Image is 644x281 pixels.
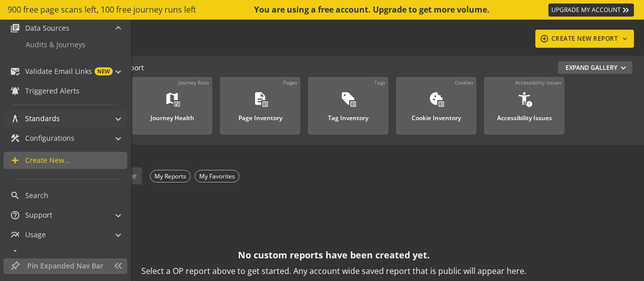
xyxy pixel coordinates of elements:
[141,263,526,279] p: Select a OP report above to get started. Any account wide saved report that is public will appear...
[44,61,632,75] div: - Start a New Report
[621,5,631,15] mat-icon: keyboard_double_arrow_right
[412,109,461,122] div: Cookie Inventory
[254,4,491,16] div: You are using a free account. Upgrade to get more volume.
[26,40,86,49] span: Audits & Journeys
[25,249,52,259] span: Settings
[283,79,297,86] div: Pages
[95,67,113,75] span: NEW
[132,77,212,135] a: Journey RunsJourney Health
[10,66,20,76] mat-icon: mark_email_read
[238,247,430,263] p: No custom reports have been created yet.
[558,61,632,74] button: Expand Gallery
[25,66,92,76] span: Validate Email Links
[10,86,20,96] mat-icon: notifications_active
[618,63,628,73] mat-icon: expand_more
[10,155,20,165] mat-icon: add
[10,210,20,220] mat-icon: help_outline
[25,133,74,143] span: Configurations
[437,101,445,108] mat-icon: list_alt
[4,187,127,204] a: Search
[261,101,269,108] mat-icon: list_alt
[349,101,357,108] mat-icon: list_alt
[374,79,385,86] div: Tags
[4,226,127,243] mat-expansion-panel-header: Usage
[25,191,48,201] span: Search
[27,261,108,271] span: Pin Expanded Nav Bar
[4,152,127,169] a: Create New...
[238,109,282,122] div: Page Inventory
[25,230,46,240] span: Usage
[535,30,634,48] button: CREATE NEW REPORT
[25,86,79,96] span: Triggered Alerts
[253,91,268,106] mat-icon: description
[10,249,20,259] mat-icon: settings
[517,91,532,106] mat-icon: accessibility_new
[10,230,20,240] mat-icon: multiline_chart
[4,37,127,60] div: Data Sources
[178,79,209,86] div: Journey Runs
[484,77,565,135] a: Accessibility IssuesAccessibility Issues
[4,82,127,100] a: Triggered Alerts
[539,30,630,48] div: CREATE NEW REPORT
[4,130,127,147] mat-expansion-panel-header: Configurations
[548,4,634,17] a: UPGRADE MY ACCOUNT
[44,145,624,165] div: SAVED REPORTS
[10,133,20,143] mat-icon: construction
[195,170,239,182] div: My Favorites
[341,91,356,106] mat-icon: sell
[396,77,476,135] a: CookiesCookie Inventory
[4,246,127,263] mat-expansion-panel-header: Settings
[525,101,533,108] mat-icon: error
[10,191,20,201] mat-icon: search
[10,114,20,124] mat-icon: architecture
[173,101,181,108] mat-icon: monitor_heart
[455,79,473,86] div: Cookies
[25,210,52,220] span: Support
[308,77,388,135] a: TagsTag Inventory
[539,34,549,43] mat-icon: add_circle_outline
[620,35,630,43] mat-icon: keyboard_arrow_down
[328,109,368,122] div: Tag Inventory
[4,20,127,37] mat-expansion-panel-header: Data Sources
[4,207,127,224] mat-expansion-panel-header: Support
[150,109,194,122] div: Journey Health
[25,23,69,33] span: Data Sources
[25,114,60,124] span: Standards
[165,91,180,106] mat-icon: map
[429,91,444,106] mat-icon: cookie
[150,170,191,182] div: My Reports
[8,4,196,16] span: 900 free page scans left, 100 free journey runs left
[4,110,127,127] mat-expansion-panel-header: Standards
[515,79,561,86] div: Accessibility Issues
[497,109,552,122] div: Accessibility Issues
[25,155,70,165] span: Create New...
[10,23,20,33] mat-icon: library_books
[4,63,127,80] mat-expansion-panel-header: Validate Email LinksNEW
[220,77,300,135] a: PagesPage Inventory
